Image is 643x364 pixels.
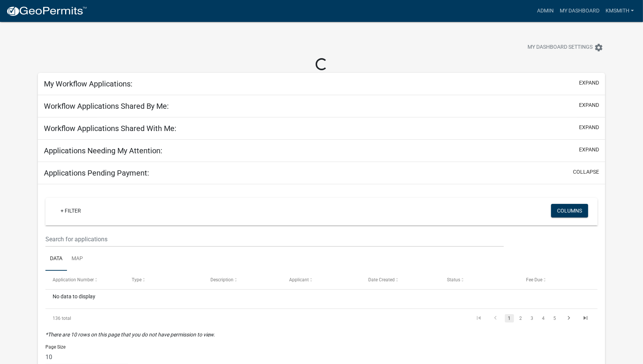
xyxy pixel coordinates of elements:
[45,290,598,308] div: No data to display
[505,314,514,322] a: 1
[132,277,142,282] span: Type
[44,102,169,111] h5: Workflow Applications Shared By Me:
[551,204,588,217] button: Columns
[210,277,234,282] span: Description
[515,312,526,325] li: page 2
[44,146,162,155] h5: Applications Needing My Attention:
[472,314,486,322] a: go to first page
[447,277,460,282] span: Status
[44,79,132,88] h5: My Workflow Applications:
[549,312,560,325] li: page 5
[67,247,87,271] a: Map
[53,277,94,282] span: Application Number
[579,79,599,87] button: expand
[504,312,515,325] li: page 1
[557,4,603,18] a: My Dashboard
[578,314,593,322] a: go to last page
[534,4,557,18] a: Admin
[539,314,548,322] a: 4
[573,168,599,176] button: collapse
[440,271,518,289] datatable-header-cell: Status
[45,231,504,247] input: Search for applications
[54,204,87,217] a: + Filter
[579,101,599,109] button: expand
[44,124,176,133] h5: Workflow Applications Shared With Me:
[538,312,549,325] li: page 4
[282,271,361,289] datatable-header-cell: Applicant
[361,271,440,289] datatable-header-cell: Date Created
[488,314,503,322] a: go to previous page
[45,332,215,338] i: *There are 10 rows on this page that you do not have permission to view.
[522,40,609,55] button: My Dashboard Settingssettings
[518,271,597,289] datatable-header-cell: Fee Due
[562,314,576,322] a: go to next page
[289,277,309,282] span: Applicant
[203,271,282,289] datatable-header-cell: Description
[45,271,124,289] datatable-header-cell: Application Number
[45,247,67,271] a: Data
[528,314,537,322] a: 3
[526,312,538,325] li: page 3
[45,309,154,328] div: 136 total
[579,146,599,154] button: expand
[526,277,542,282] span: Fee Due
[550,314,559,322] a: 5
[368,277,395,282] span: Date Created
[44,168,149,177] h5: Applications Pending Payment:
[603,4,637,18] a: kmsmith
[594,43,603,52] i: settings
[124,271,203,289] datatable-header-cell: Type
[528,43,593,52] span: My Dashboard Settings
[579,123,599,131] button: expand
[516,314,525,322] a: 2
